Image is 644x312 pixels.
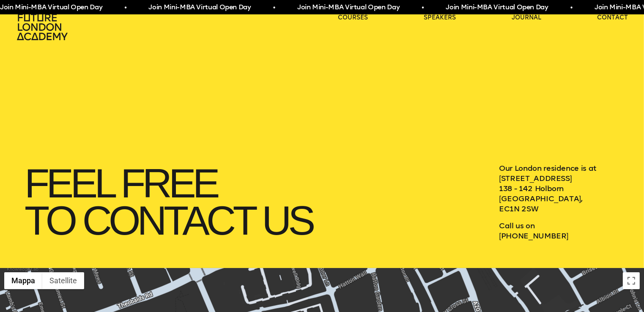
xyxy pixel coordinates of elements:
p: Call us on [PHONE_NUMBER] [499,221,628,241]
span: • [570,3,572,13]
button: Mostra cartina stradale [4,272,42,289]
span: • [273,3,275,13]
button: Mostra immagini satellitari [42,272,84,289]
h1: feel free to contact us [16,156,467,248]
button: Attiva/disattiva vista schermo intero [623,272,640,289]
a: courses [338,14,368,22]
span: • [124,3,126,13]
span: • [422,3,424,13]
a: contact [597,14,628,22]
p: Our London residence is at [STREET_ADDRESS] 138 - 142 Holborn [GEOGRAPHIC_DATA], EC1N 2SW [499,163,628,214]
a: speakers [424,14,456,22]
a: journal [512,14,541,22]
